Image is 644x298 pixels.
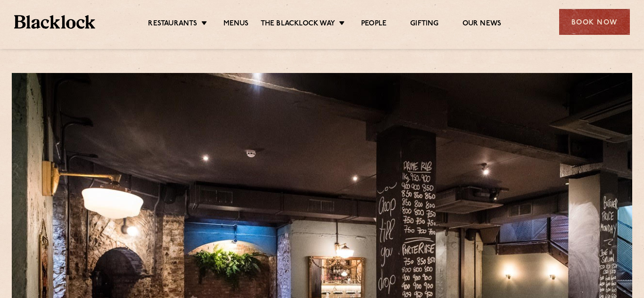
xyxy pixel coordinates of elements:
a: Our News [462,19,502,30]
a: Menus [223,19,249,30]
a: Restaurants [148,19,197,30]
a: People [361,19,387,30]
div: Book Now [559,9,630,35]
a: The Blacklock Way [261,19,335,30]
a: Gifting [410,19,438,30]
img: BL_Textured_Logo-footer-cropped.svg [14,15,95,29]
